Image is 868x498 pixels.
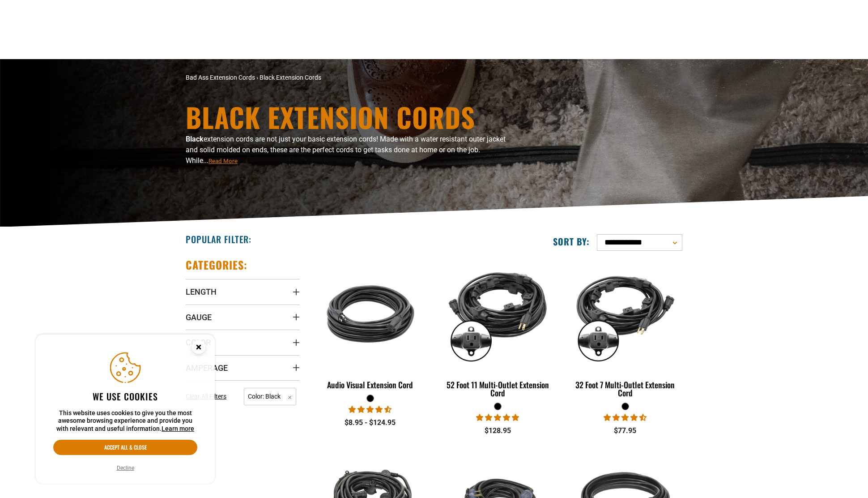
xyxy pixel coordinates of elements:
[349,405,391,414] span: 4.72 stars
[186,287,217,297] span: Length
[441,425,555,436] div: $128.95
[476,413,519,422] span: 4.95 stars
[36,335,215,484] aside: Cookie Consent
[186,258,247,272] h2: Categories:
[208,158,238,164] span: Read More
[186,355,300,380] summary: Amperage
[313,417,427,428] div: $8.95 - $124.95
[186,135,506,165] span: extension cords are not just your basic extension cords! Made with a water resistant outer jacket...
[313,258,427,394] a: black Audio Visual Extension Cord
[186,103,512,130] h1: Black Extension Cords
[568,425,682,436] div: $77.95
[244,388,296,405] span: Color: Black
[441,262,554,365] img: black
[186,312,212,322] span: Gauge
[244,392,296,400] a: Color: Black
[569,262,681,365] img: black
[260,74,321,81] span: Black Extension Cords
[186,330,300,355] summary: Color
[186,73,512,82] nav: breadcrumbs
[114,464,137,472] button: Decline
[186,305,300,330] summary: Gauge
[441,381,555,397] div: 52 Foot 11 Multi-Outlet Extension Cord
[53,409,197,433] p: This website uses cookies to give you the most awesome browsing experience and provide you with r...
[568,258,682,402] a: black 32 Foot 7 Multi-Outlet Extension Cord
[186,279,300,304] summary: Length
[186,74,255,81] a: Bad Ass Extension Cords
[604,413,647,422] span: 4.73 stars
[162,425,194,432] a: Learn more
[314,262,427,365] img: black
[553,236,590,247] label: Sort by:
[186,233,251,245] h2: Popular Filter:
[53,391,197,402] h2: We use cookies
[313,381,427,389] div: Audio Visual Extension Cord
[256,74,258,81] span: ›
[186,135,204,143] b: Black
[568,381,682,397] div: 32 Foot 7 Multi-Outlet Extension Cord
[53,440,197,455] button: Accept all & close
[441,258,555,402] a: black 52 Foot 11 Multi-Outlet Extension Cord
